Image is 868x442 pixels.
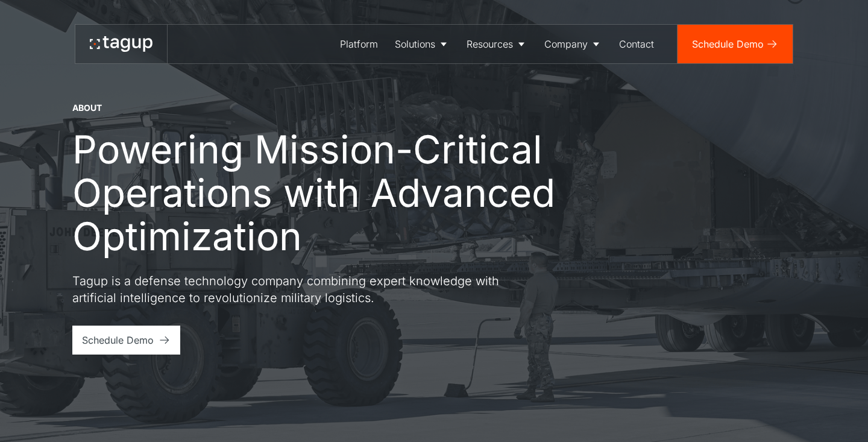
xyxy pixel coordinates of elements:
[386,25,458,63] a: Solutions
[395,37,435,51] div: Solutions
[458,25,536,63] a: Resources
[332,25,386,63] a: Platform
[72,326,180,355] a: Schedule Demo
[467,37,513,51] div: Resources
[82,333,154,347] div: Schedule Demo
[544,37,588,51] div: Company
[692,37,764,51] div: Schedule Demo
[619,37,654,51] div: Contact
[72,128,579,258] h1: Powering Mission-Critical Operations with Advanced Optimization
[72,273,506,306] p: Tagup is a defense technology company combining expert knowledge with artificial intelligence to ...
[72,102,102,114] div: About
[340,37,378,51] div: Platform
[611,25,662,63] a: Contact
[678,25,793,63] a: Schedule Demo
[536,25,611,63] a: Company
